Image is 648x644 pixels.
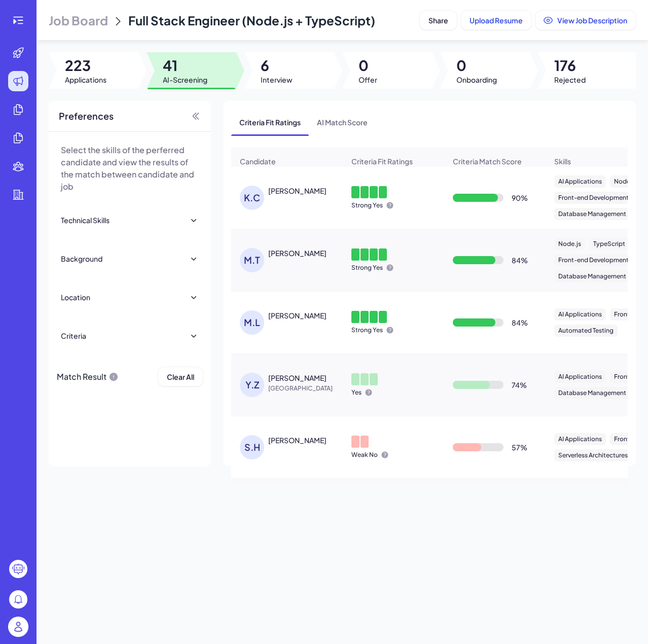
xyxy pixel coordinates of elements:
span: [GEOGRAPHIC_DATA] [268,383,344,393]
span: Criteria Match Score [453,156,522,166]
span: 41 [163,56,207,75]
div: Front-end Development [554,254,633,266]
span: 6 [261,56,293,75]
div: Location [61,292,90,302]
div: M.T [240,248,264,272]
span: Preferences [59,109,114,123]
span: Share [428,16,448,25]
span: Candidate [240,156,276,166]
span: 176 [554,56,586,75]
div: AI Applications [554,175,606,188]
div: Stephen Handley [268,435,327,445]
div: Y.Z [240,373,264,397]
div: M.L [240,310,264,335]
span: 0 [358,56,377,75]
button: Upload Resume [461,11,531,30]
p: Strong Yes [351,264,383,272]
div: Node.js [610,175,641,188]
div: 84 % [512,317,528,328]
div: AI Applications [554,308,606,320]
div: K.C [240,186,264,210]
span: Criteria Fit Ratings [351,156,413,166]
span: Skills [554,156,571,166]
span: Criteria Fit Ratings [231,109,309,135]
span: Onboarding [456,75,497,85]
div: 74 % [512,380,527,390]
div: Mike Taylor [268,248,327,258]
div: Database Management [554,387,630,399]
p: Weak No [351,451,378,459]
div: Serverless Architectures [554,449,632,461]
button: Clear All [158,367,203,386]
div: 57 % [512,442,527,452]
span: Full Stack Engineer (Node.js + TypeScript) [128,13,375,28]
button: View Job Description [535,11,636,30]
div: Background [61,254,102,264]
span: AI-Screening [163,75,207,85]
span: AI Match Score [309,109,376,135]
div: Kevin Crabbe [268,186,327,196]
div: Node.js [554,238,585,250]
span: Applications [65,75,106,85]
div: Automated Testing [554,325,618,337]
span: View Job Description [557,16,627,25]
div: 84 % [512,255,528,265]
p: Yes [351,388,362,397]
div: Database Management [554,208,630,220]
div: AI Applications [554,371,606,383]
span: 223 [65,56,106,75]
div: Technical Skills [61,215,110,225]
div: Yansong Zhao [268,373,327,383]
span: Interview [261,75,293,85]
span: Rejected [554,75,586,85]
div: Criteria [61,331,86,341]
p: Select the skills of the perferred candidate and view the results of the match between candidate ... [61,144,199,193]
span: Clear All [167,372,194,381]
div: Database Management [554,270,630,282]
div: 90 % [512,193,528,203]
button: Share [420,11,457,30]
span: Offer [358,75,377,85]
span: Upload Resume [470,16,523,25]
img: user_logo.png [8,617,28,637]
p: Strong Yes [351,326,383,334]
div: Match Result [57,367,119,386]
span: Job Board [49,12,108,28]
p: Strong Yes [351,201,383,209]
div: Mohammad Laknahour [268,310,327,320]
span: 0 [456,56,497,75]
div: AI Applications [554,433,606,445]
div: S.H [240,435,264,459]
div: TypeScript [589,238,629,250]
div: Front-end Development [554,192,633,204]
